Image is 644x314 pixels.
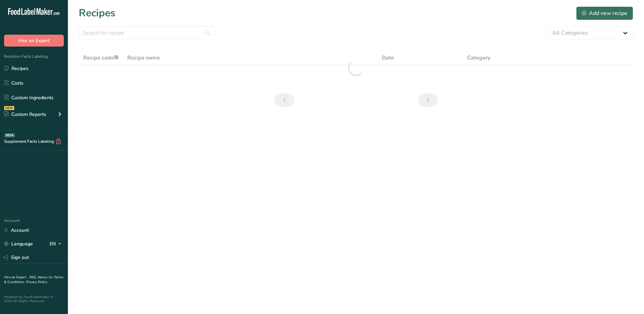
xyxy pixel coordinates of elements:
[26,280,47,284] a: Privacy Policy
[4,106,14,110] div: NEW
[4,111,46,118] div: Custom Reports
[79,26,215,40] input: Search for recipe
[4,35,64,47] button: Hire an Expert
[582,9,627,17] div: Add new recipe
[50,240,64,248] div: EN
[275,93,294,107] a: Previous page
[576,6,633,20] button: Add new recipe
[4,238,33,250] a: Language
[4,275,63,284] a: Terms & Conditions .
[418,93,438,107] a: Next page
[4,133,15,137] div: BETA
[30,275,38,280] a: FAQ .
[79,5,115,21] h1: Recipes
[4,275,28,280] a: Hire an Expert .
[38,275,54,280] a: About Us .
[4,295,64,303] div: Powered By FoodLabelMaker © 2025 All Rights Reserved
